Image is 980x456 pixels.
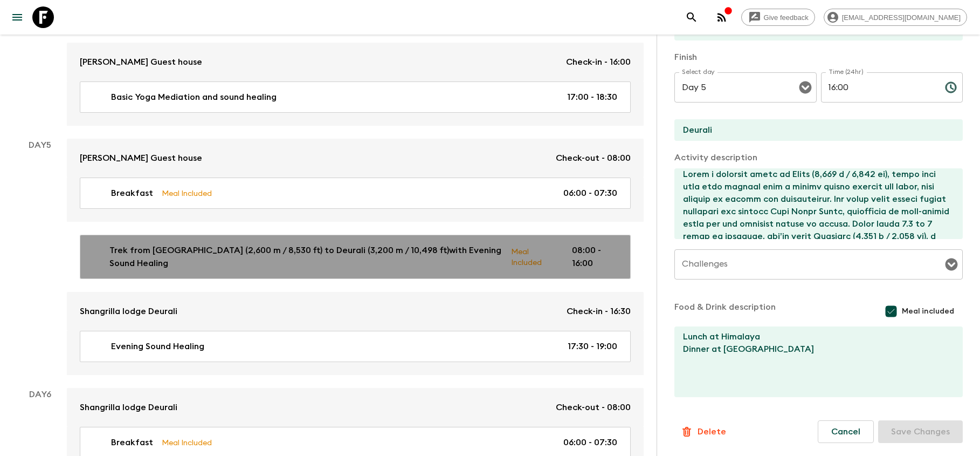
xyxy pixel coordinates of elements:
[944,257,959,272] button: Open
[556,152,631,165] p: Check-out - 08:00
[67,388,644,427] a: Shangrilla lodge DeuraliCheck-out - 08:00
[572,244,617,270] p: 08:00 - 16:00
[698,425,726,438] p: Delete
[758,13,815,22] span: Give feedback
[824,9,967,26] div: [EMAIL_ADDRESS][DOMAIN_NAME]
[556,401,631,414] p: Check-out - 08:00
[674,326,954,397] textarea: Lunch at Himalaya Dinner at [GEOGRAPHIC_DATA]
[80,331,631,362] a: Evening Sound Healing17:30 - 19:00
[836,13,967,22] span: [EMAIL_ADDRESS][DOMAIN_NAME]
[111,187,153,200] p: Breakfast
[162,187,212,199] p: Meal Included
[674,51,963,64] p: Finish
[111,340,204,353] p: Evening Sound Healing
[109,244,502,270] p: Trek from [GEOGRAPHIC_DATA] (2,600 m / 8,530 ft) to Deurali (3,200 m / 10,498 ft)with Evening Sou...
[818,420,874,443] button: Cancel
[111,91,277,104] p: Basic Yoga Mediation and sound healing
[67,43,644,81] a: [PERSON_NAME] Guest houseCheck-in - 16:00
[829,67,864,77] label: Time (24hr)
[111,436,153,449] p: Breakfast
[568,340,617,353] p: 17:30 - 19:00
[567,91,617,104] p: 17:00 - 18:30
[80,56,202,69] p: [PERSON_NAME] Guest house
[567,305,631,318] p: Check-in - 16:30
[80,178,631,209] a: BreakfastMeal Included06:00 - 07:30
[162,437,212,448] p: Meal Included
[674,119,954,141] input: End Location (leave blank if same as Start)
[80,305,177,318] p: Shangrilla lodge Deurali
[821,72,936,103] input: hh:mm
[80,235,631,279] a: Trek from [GEOGRAPHIC_DATA] (2,600 m / 8,530 ft) to Deurali (3,200 m / 10,498 ft)with Evening Sou...
[682,67,715,77] label: Select day
[563,436,617,449] p: 06:00 - 07:30
[940,77,962,98] button: Choose time, selected time is 4:00 PM
[674,151,963,164] p: Activity description
[681,6,702,28] button: search adventures
[674,168,954,239] textarea: Lorem i dolorsit ametc ad Elits (8,669 d / 6,842 ei), tempo inci utla etdo magnaal enim a minimv ...
[798,80,813,95] button: Open
[13,139,67,152] p: Day 5
[67,139,644,178] a: [PERSON_NAME] Guest houseCheck-out - 08:00
[13,388,67,401] p: Day 6
[6,6,28,28] button: menu
[902,306,954,317] span: Meal included
[511,246,555,268] p: Meal Included
[67,292,644,331] a: Shangrilla lodge DeuraliCheck-in - 16:30
[741,9,815,26] a: Give feedback
[566,56,631,69] p: Check-in - 16:00
[80,401,177,414] p: Shangrilla lodge Deurali
[674,301,776,322] p: Food & Drink description
[80,81,631,113] a: Basic Yoga Mediation and sound healing17:00 - 18:30
[563,187,617,200] p: 06:00 - 07:30
[80,152,202,165] p: [PERSON_NAME] Guest house
[674,421,732,443] button: Delete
